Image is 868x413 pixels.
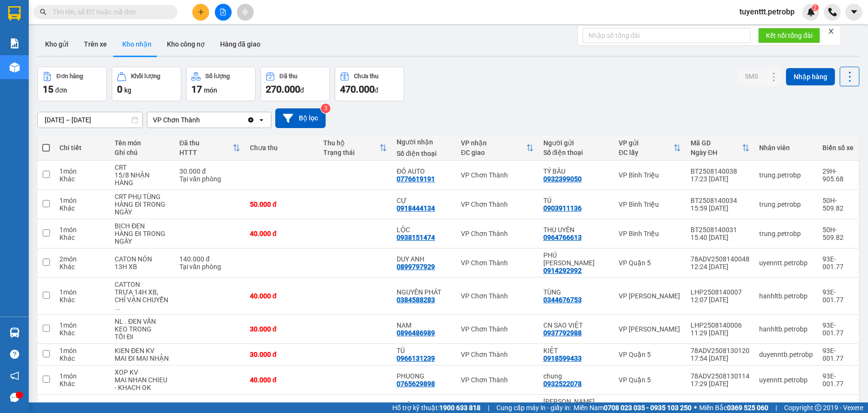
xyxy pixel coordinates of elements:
[759,144,813,152] div: Nhân viên
[247,116,255,124] svg: Clear value
[76,33,115,56] button: Trên xe
[759,376,813,384] div: uyenntt.petrobp
[242,9,248,15] span: aim
[619,171,681,179] div: VP Bình Triệu
[179,149,233,156] div: HTTT
[159,33,212,56] button: Kho công nợ
[686,135,754,161] th: Toggle SortBy
[543,329,582,337] div: 0937792988
[260,67,330,101] button: Đã thu270.000đ
[124,86,131,94] span: kg
[115,164,170,171] div: CRT
[543,167,609,175] div: TÝ BẦU
[115,333,170,341] div: TỐI ĐI
[439,404,481,412] strong: 1900 633 818
[59,329,105,337] div: Khác
[131,73,160,80] div: Khối lượng
[55,86,67,94] span: đơn
[10,350,19,359] span: question-circle
[813,4,817,11] span: 2
[250,376,314,384] div: 40.000 đ
[205,73,230,80] div: Số lượng
[250,230,314,237] div: 40.000 đ
[266,83,300,95] span: 270.000
[115,149,170,156] div: Ghi chú
[691,354,750,362] div: 17:54 [DATE]
[691,321,750,329] div: LHP2508140006
[179,175,240,183] div: Tại văn phòng
[619,292,681,300] div: VP [PERSON_NAME]
[614,135,686,161] th: Toggle SortBy
[10,328,20,338] img: warehouse-icon
[397,226,451,234] div: LỘC
[845,4,862,21] button: caret-down
[397,234,435,241] div: 0938151474
[192,4,209,21] button: plus
[759,259,813,267] div: uyenntt.petrobp
[10,393,19,402] span: message
[691,288,750,296] div: LHP2508140007
[619,259,681,267] div: VP Quận 5
[59,296,105,304] div: Khác
[115,368,170,376] div: XOP KV
[786,68,835,85] button: Nhập hàng
[543,288,609,296] div: TÙNG
[691,234,750,241] div: 15:40 [DATE]
[461,259,534,267] div: VP Chơn Thành
[543,347,609,354] div: KIỆT
[461,351,534,358] div: VP Chơn Thành
[115,281,170,288] div: CATTON
[397,372,451,380] div: PHUONG
[456,135,539,161] th: Toggle SortBy
[397,380,435,388] div: 0765629898
[397,175,435,183] div: 0776619191
[175,135,245,161] th: Toggle SortBy
[115,318,170,333] div: NL . ĐEN VẤN KEO TRONG
[461,171,534,179] div: VP Chơn Thành
[38,112,142,128] input: Select a date range.
[397,138,451,146] div: Người nhận
[59,380,105,388] div: Khác
[737,68,766,85] button: SMS
[59,167,105,175] div: 1 món
[691,197,750,204] div: BT2508140034
[619,230,681,237] div: VP Bình Triệu
[397,150,451,157] div: Số điện thoại
[815,404,821,411] span: copyright
[461,230,534,237] div: VP Chơn Thành
[691,204,750,212] div: 15:59 [DATE]
[543,175,582,183] div: 0932399050
[340,83,375,95] span: 470.000
[461,139,526,147] div: VP nhận
[215,4,232,21] button: file-add
[822,288,854,304] div: 93E-001.77
[543,204,582,212] div: 0903911136
[323,149,379,156] div: Trạng thái
[40,9,47,15] span: search
[397,401,451,409] div: TRIỆU
[461,325,534,333] div: VP Chơn Thành
[115,376,170,391] div: MAI NHAN CHIEU - KHACH OK
[237,4,254,21] button: aim
[488,402,489,413] span: |
[59,197,105,204] div: 1 món
[759,201,813,208] div: trung.petrobp
[191,83,202,95] span: 17
[759,325,813,333] div: hanhltb.petrobp
[822,347,854,362] div: 93E-001.77
[619,149,673,156] div: ĐC lấy
[543,398,609,413] div: LÊ QUẾ (CTY QM)
[759,292,813,300] div: hanhltb.petrobp
[59,401,105,409] div: 1 món
[115,401,170,409] div: CỤC ĐEN
[300,86,304,94] span: đ
[759,230,813,237] div: trung.petrobp
[691,347,750,354] div: 78ADV2508130120
[828,8,837,16] img: phone-icon
[115,139,170,147] div: Tên món
[153,115,200,125] div: VP Chơn Thành
[822,321,854,337] div: 93E-001.77
[59,226,105,234] div: 1 món
[543,321,609,329] div: CN SAO VIỆT
[354,73,378,80] div: Chưa thu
